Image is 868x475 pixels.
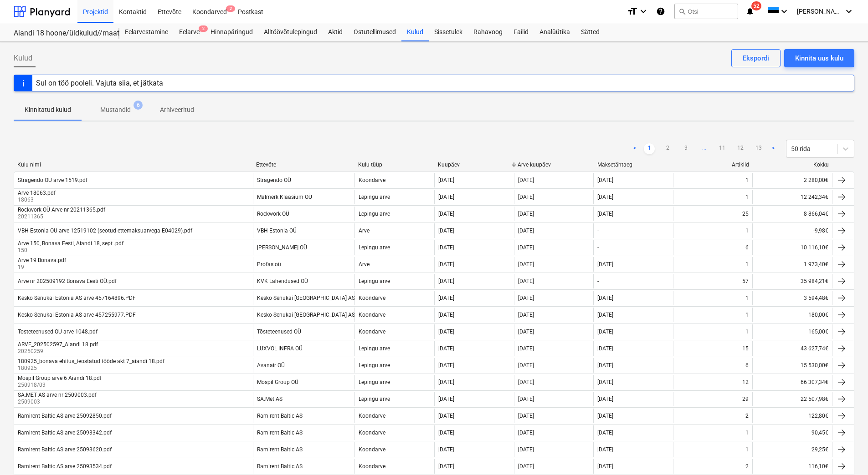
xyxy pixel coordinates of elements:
[359,328,385,335] div: Koondarve
[257,413,303,419] div: Ramirent Baltic AS
[438,430,454,436] div: [DATE]
[226,5,235,12] span: 2
[438,278,454,284] div: [DATE]
[742,278,749,284] div: 57
[468,23,508,41] a: Rahavoog
[257,345,303,352] div: LUXVOL INFRA OÜ
[359,446,385,453] div: Koondarve
[359,261,370,268] div: Arve
[358,162,431,168] div: Kulu tüüp
[752,425,832,440] div: 90,45€
[753,143,764,154] a: Page 13
[597,396,613,402] div: [DATE]
[18,247,125,254] p: 150
[752,341,832,356] div: 43 627,74€
[257,194,312,200] div: Malmerk Klaasium OÜ
[359,227,370,234] div: Arve
[518,379,534,385] div: [DATE]
[438,463,454,470] div: [DATE]
[518,413,534,419] div: [DATE]
[518,278,534,284] div: [DATE]
[638,6,649,17] i: keyboard_arrow_down
[438,396,454,402] div: [DATE]
[745,194,749,200] div: 1
[257,463,303,470] div: Ramirent Baltic AS
[745,430,749,436] div: 1
[534,23,575,41] a: Analüütika
[359,295,385,301] div: Koondarve
[699,143,709,154] a: ...
[742,379,749,385] div: 12
[257,396,282,402] div: SA.Met AS
[518,430,534,436] div: [DATE]
[597,261,613,268] div: [DATE]
[752,207,832,221] div: 8 866,04€
[752,308,832,322] div: 180,00€
[731,49,781,67] button: Ekspordi
[14,29,108,38] div: Aiandi 18 hoone/üldkulud//maatööd (2101944//2101951)
[745,6,755,17] i: notifications
[752,291,832,305] div: 3 594,48€
[18,312,136,318] div: Kesko Senukai Estonia AS arve 457255977.PDF
[438,194,454,200] div: [DATE]
[518,177,534,183] div: [DATE]
[257,261,281,268] div: Profas oü
[17,162,249,168] div: Kulu nimi
[627,6,638,17] i: format_size
[359,362,390,369] div: Lepingu arve
[401,23,429,41] a: Kulud
[745,362,749,369] div: 6
[518,244,534,251] div: [DATE]
[18,227,192,234] div: VBH Estonia OU arve 12519102 (seotud ettemaksuarvega E04029).pdf
[575,23,605,41] div: Sätted
[18,446,112,453] div: Ramirent Baltic AS arve 25093620.pdf
[18,207,105,213] div: Rockwork OÜ Arve nr 20211365.pdf
[429,23,468,41] a: Sissetulek
[18,463,112,470] div: Ramirent Baltic AS arve 25093534.pdf
[257,244,307,251] div: [PERSON_NAME] OÜ
[518,362,534,369] div: [DATE]
[18,196,57,204] p: 18063
[752,442,832,457] div: 29,25€
[745,177,749,183] div: 1
[752,459,832,474] div: 116,10€
[134,101,143,110] span: 6
[752,324,832,339] div: 165,00€
[742,211,749,217] div: 25
[257,430,303,436] div: Ramirent Baltic AS
[359,312,385,318] div: Koondarve
[597,379,613,385] div: [DATE]
[257,379,298,385] div: Mospil Group OÜ
[18,295,136,301] div: Kesko Senukai Estonia AS arve 457164896.PDF
[257,227,297,234] div: VBH Estonia OÜ
[597,430,613,436] div: [DATE]
[438,362,454,369] div: [DATE]
[25,105,71,115] p: Kinnitatud kulud
[752,190,832,204] div: 12 242,34€
[257,211,289,217] div: Rockwork OÜ
[348,23,401,41] a: Ostutellimused
[745,244,749,251] div: 6
[597,227,599,234] div: -
[100,105,131,115] p: Mustandid
[18,190,56,196] div: Arve 18063.pdf
[678,8,686,15] span: search
[174,23,205,41] a: Eelarve2
[438,211,454,217] div: [DATE]
[742,396,749,402] div: 29
[359,345,390,352] div: Lepingu arve
[768,143,779,154] a: Next page
[822,431,868,475] iframe: Chat Widget
[735,143,746,154] a: Page 12
[518,312,534,318] div: [DATE]
[18,430,112,436] div: Ramirent Baltic AS arve 25093342.pdf
[359,430,385,436] div: Koondarve
[359,396,390,402] div: Lepingu arve
[18,364,166,372] p: 180925
[359,413,385,419] div: Koondarve
[438,413,454,419] div: [DATE]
